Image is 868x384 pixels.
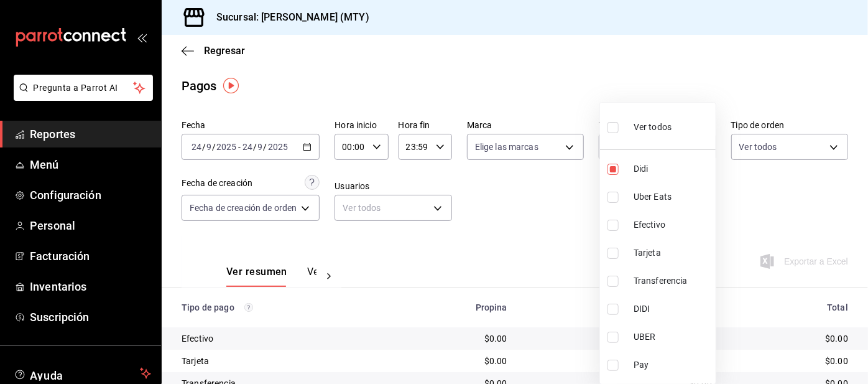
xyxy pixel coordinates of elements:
span: UBER [634,330,711,344]
span: Pay [634,358,711,372]
img: Tooltip marker [223,78,239,93]
span: Transferencia [634,274,711,288]
span: Tarjeta [634,246,711,260]
span: Didi [634,162,711,176]
span: Uber Eats [634,190,711,204]
span: Efectivo [634,218,711,232]
span: Ver todos [634,121,672,134]
span: DIDI [634,302,711,316]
